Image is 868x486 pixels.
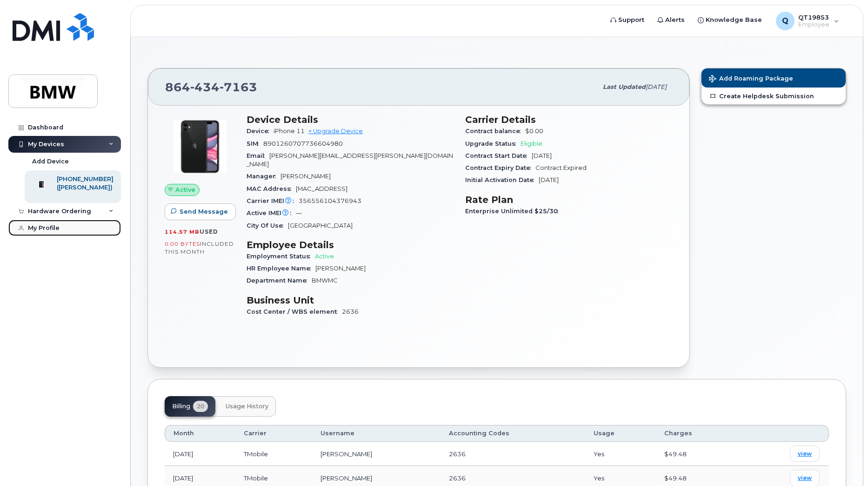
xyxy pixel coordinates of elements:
[165,241,200,247] span: 0.00 Bytes
[247,209,296,216] span: Active IMEI
[585,442,656,466] td: Yes
[790,470,820,486] a: view
[465,114,673,125] h3: Carrier Details
[701,68,846,88] button: Add Roaming Package
[247,295,454,306] h3: Business Unit
[535,164,587,171] span: Contract Expired
[521,140,542,147] span: Eligible
[308,128,363,135] a: + Upgrade Device
[449,450,466,458] span: 2636
[172,119,228,175] img: iPhone_11.jpg
[532,152,552,159] span: [DATE]
[790,445,820,462] a: view
[175,185,195,194] span: Active
[165,80,257,94] span: 864
[263,140,343,147] span: 8901260707736604980
[312,442,441,466] td: [PERSON_NAME]
[798,450,812,458] span: view
[465,128,525,135] span: Contract balance
[200,228,218,235] span: used
[247,152,453,168] span: [PERSON_NAME][EMAIL_ADDRESS][PERSON_NAME][DOMAIN_NAME]
[315,265,366,272] span: [PERSON_NAME]
[247,222,288,229] span: City Of Use
[646,83,667,90] span: [DATE]
[247,239,454,250] h3: Employee Details
[235,425,312,442] th: Carrier
[247,128,274,135] span: Device
[235,442,312,466] td: TMobile
[247,140,263,147] span: SIM
[247,185,296,192] span: MAC Address
[525,128,543,135] span: $0.00
[296,209,302,216] span: —
[247,197,299,204] span: Carrier IMEI
[247,277,312,284] span: Department Name
[190,80,220,94] span: 434
[441,425,585,442] th: Accounting Codes
[449,474,466,482] span: 2636
[828,445,861,479] iframe: Messenger Launcher
[465,176,539,183] span: Initial Activation Date
[315,253,334,260] span: Active
[296,185,347,192] span: [MAC_ADDRESS]
[539,176,559,183] span: [DATE]
[274,128,305,135] span: iPhone 11
[465,152,532,159] span: Contract Start Date
[247,265,315,272] span: HR Employee Name
[664,474,731,483] div: $49.48
[465,140,521,147] span: Upgrade Status
[280,173,331,180] span: [PERSON_NAME]
[288,222,353,229] span: [GEOGRAPHIC_DATA]
[165,229,200,235] span: 114.57 MB
[465,208,563,215] span: Enterprise Unlimited $25/30
[165,203,236,220] button: Send Message
[342,308,359,315] span: 2636
[220,80,257,94] span: 7163
[299,197,361,204] span: 356556104376943
[798,474,812,482] span: view
[603,83,646,90] span: Last updated
[247,152,269,159] span: Email
[165,442,235,466] td: [DATE]
[585,425,656,442] th: Usage
[312,277,338,284] span: BMWMC
[247,308,342,315] span: Cost Center / WBS element
[247,253,315,260] span: Employment Status
[701,88,846,104] a: Create Helpdesk Submission
[165,425,235,442] th: Month
[180,207,228,216] span: Send Message
[247,173,280,180] span: Manager
[656,425,740,442] th: Charges
[709,75,793,84] span: Add Roaming Package
[312,425,441,442] th: Username
[247,114,454,125] h3: Device Details
[465,164,535,171] span: Contract Expiry Date
[465,194,673,205] h3: Rate Plan
[226,403,268,410] span: Usage History
[664,450,731,459] div: $49.48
